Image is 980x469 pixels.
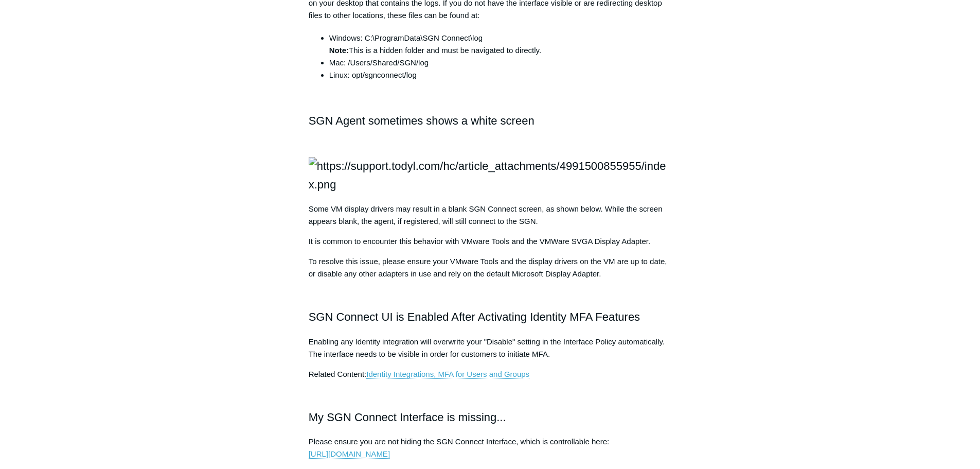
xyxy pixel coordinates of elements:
[309,235,672,248] p: It is common to encounter this behavior with VMware Tools and the VMWare SVGA Display Adapter.
[309,308,672,326] h2: SGN Connect UI is Enabled After Activating Identity MFA Features
[309,368,672,380] p: Related Content:
[309,112,672,130] h2: SGN Agent sometimes shows a white screen
[309,203,672,228] p: Some VM display drivers may result in a blank SGN Connect screen, as shown below. While the scree...
[309,408,672,426] h2: My SGN Connect Interface is missing...
[329,32,672,57] li: Windows: C:\ProgramData\SGN Connect\log This is a hidden folder and must be navigated to directly.
[366,370,529,379] a: Identity Integrations, MFA for Users and Groups
[329,69,672,81] li: Linux: opt/sgnconnect/log
[309,255,672,280] p: To resolve this issue, please ensure your VMware Tools and the display drivers on the VM are up t...
[309,157,672,193] img: https://support.todyl.com/hc/article_attachments/4991500855955/index.png
[309,436,672,460] p: Please ensure you are not hiding the SGN Connect Interface, which is controllable here:
[309,449,390,459] a: [URL][DOMAIN_NAME]
[329,57,672,69] li: Mac: /Users/Shared/SGN/log
[309,336,672,360] p: Enabling any Identity integration will overwrite your "Disable" setting in the Interface Policy a...
[329,46,349,55] strong: Note:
